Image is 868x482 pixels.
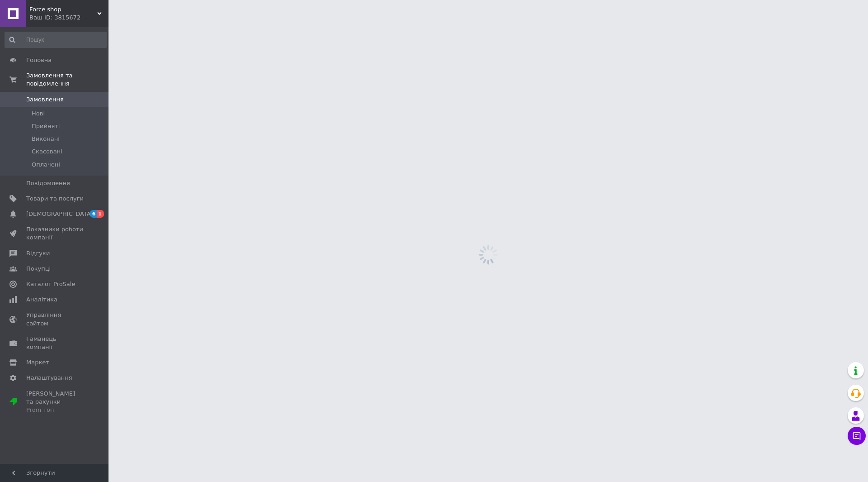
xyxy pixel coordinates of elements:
[26,335,84,351] span: Гаманець компанії
[90,210,97,218] span: 6
[29,5,97,14] span: Force shop
[26,265,51,273] span: Покупці
[5,32,107,48] input: Пошук
[26,225,84,242] span: Показники роботи компанії
[26,280,75,288] span: Каталог ProSale
[26,358,49,367] span: Маркет
[26,95,64,104] span: Замовлення
[32,161,60,169] span: Оплачені
[32,122,60,130] span: Прийняті
[26,179,70,187] span: Повідомлення
[26,296,57,304] span: Аналітика
[26,311,84,327] span: Управління сайтом
[26,406,84,414] div: Prom топ
[26,249,50,258] span: Відгуки
[26,390,84,415] span: [PERSON_NAME] та рахунки
[26,374,72,382] span: Налаштування
[26,72,108,88] span: Замовлення та повідомлення
[32,148,62,156] span: Скасовані
[97,210,104,218] span: 1
[848,427,866,445] button: Чат з покупцем
[26,56,52,64] span: Головна
[476,243,500,267] img: spinner_grey-bg-hcd09dd2d8f1a785e3413b09b97f8118e7.gif
[29,14,108,22] div: Ваш ID: 3815672
[26,195,84,203] span: Товари та послуги
[32,110,45,118] span: Нові
[26,210,93,218] span: [DEMOGRAPHIC_DATA]
[32,135,60,143] span: Виконані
